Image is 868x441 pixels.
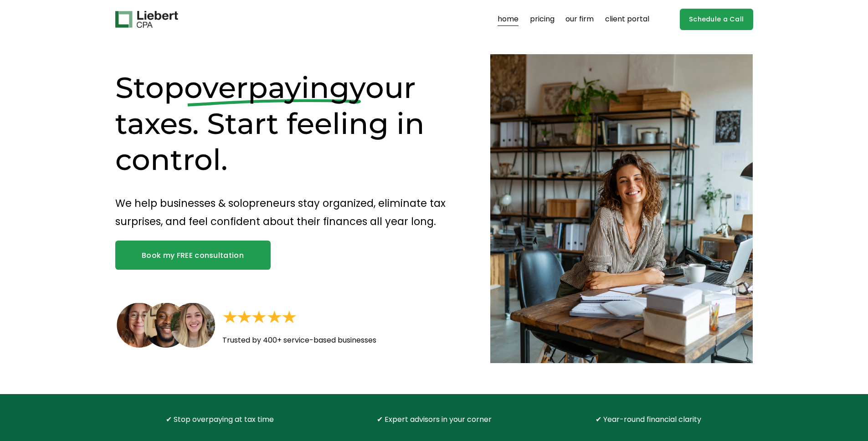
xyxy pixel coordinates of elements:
[605,12,649,27] a: client portal
[115,194,458,231] p: We help businesses & solopreneurs stay organized, eliminate tax surprises, and feel confident abo...
[565,12,594,27] a: our firm
[498,12,519,27] a: home
[184,70,349,105] span: overpaying
[570,413,726,426] p: ✔ Year-round financial clarity
[115,70,458,178] h1: Stop your taxes. Start feeling in control.
[222,334,431,347] p: Trusted by 400+ service-based businesses
[142,413,298,426] p: ✔ Stop overpaying at tax time
[115,241,271,270] a: Book my FREE consultation
[680,9,753,30] a: Schedule a Call
[115,11,178,28] img: Liebert CPA
[356,413,512,426] p: ✔ Expert advisors in your corner
[530,12,555,27] a: pricing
